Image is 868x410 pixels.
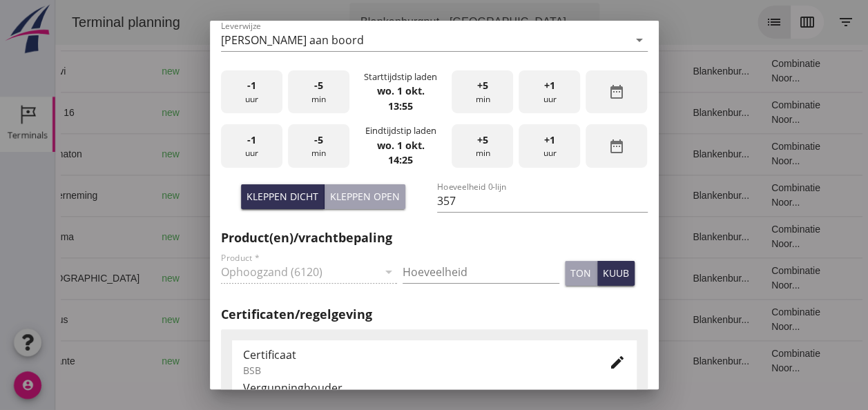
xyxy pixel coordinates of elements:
strong: wo. 1 okt. [376,84,424,97]
td: Combinatie Noor... [705,92,791,133]
button: ton [565,261,597,286]
div: Gouda [156,147,272,162]
span: +5 [477,133,488,148]
td: Blankenbur... [626,340,705,382]
td: 18 [522,133,627,175]
td: Combinatie Noor... [705,216,791,257]
small: m3 [340,192,351,200]
td: Blankenbur... [626,216,705,257]
i: date_range [608,138,625,155]
td: Filling sand [452,50,521,92]
div: Tilburg (nl) [156,271,272,286]
td: 485 [308,340,384,382]
div: uur [221,70,282,114]
td: Combinatie Noor... [705,299,791,340]
td: Combinatie Noor... [705,340,791,382]
div: kuub [603,266,629,280]
td: 18 [522,50,627,92]
span: +1 [544,133,555,148]
i: edit [609,354,626,371]
small: m3 [335,316,346,324]
i: arrow_drop_down [631,32,648,48]
small: m3 [335,233,346,242]
td: Ontzilt oph.zan... [452,299,521,340]
td: Ontzilt oph.zan... [452,92,521,133]
div: Terminal planning [6,12,136,32]
td: 1298 [308,92,384,133]
small: m3 [335,358,346,366]
td: 18 [522,257,627,299]
i: directions_boat [191,108,200,117]
td: 18 [522,175,627,216]
td: Blankenbur... [626,257,705,299]
td: 18 [522,299,627,340]
small: m3 [335,275,346,283]
td: Blankenbur... [626,133,705,175]
button: Kleppen open [325,184,405,209]
button: kuub [597,261,635,286]
div: uur [519,70,580,114]
i: directions_boat [191,149,200,159]
span: +1 [544,78,555,93]
td: new [95,257,145,299]
td: new [95,299,145,340]
i: date_range [608,84,625,100]
div: min [452,124,513,168]
td: 999 [308,299,384,340]
i: directions_boat [207,273,217,283]
i: directions_boat [262,232,272,242]
div: Eindtijdstip laden [365,124,436,137]
td: new [95,175,145,216]
small: m3 [335,150,346,159]
td: 18 [522,216,627,257]
strong: wo. 1 okt. [376,139,424,152]
span: -5 [314,133,323,148]
td: Filling sand [452,216,521,257]
input: Hoeveelheid [403,261,559,283]
td: new [95,133,145,175]
td: 18 [522,92,627,133]
td: Combinatie Noor... [705,50,791,92]
td: Combinatie Noor... [705,257,791,299]
td: 1231 [308,175,384,216]
div: min [288,70,349,114]
span: +5 [477,78,488,93]
td: Filling sand [452,340,521,382]
div: Gouda [156,188,272,203]
td: 994 [308,216,384,257]
i: directions_boat [191,191,200,200]
div: Vergunninghouder [243,380,626,396]
div: Blankenburgput - [GEOGRAPHIC_DATA] [305,14,511,30]
div: Starttijdstip laden [364,70,437,84]
td: new [95,92,145,133]
i: directions_boat [201,356,211,366]
h2: Product(en)/vrachtbepaling [221,228,648,247]
div: Gouda [156,106,272,120]
td: Filling sand [452,257,521,299]
div: BSB [243,363,587,378]
td: 451 [308,50,384,92]
div: uur [221,124,282,168]
td: Ontzilt oph.zan... [452,175,521,216]
td: new [95,340,145,382]
div: Kleppen open [330,189,400,204]
td: Combinatie Noor... [705,133,791,175]
div: Gouda [156,313,272,327]
span: -1 [247,133,256,148]
div: min [452,70,513,114]
div: min [288,124,349,168]
i: arrow_drop_down [519,14,536,30]
span: -5 [314,78,323,93]
div: ton [570,266,591,280]
td: 357 [308,257,384,299]
i: calendar_view_week [744,14,760,30]
td: Blankenbur... [626,50,705,92]
strong: 13:55 [388,99,413,113]
td: Blankenbur... [626,92,705,133]
button: Kleppen dicht [241,184,325,209]
td: new [95,50,145,92]
input: Hoeveelheid 0-lijn [437,190,648,212]
div: Lisse (nl) [156,354,272,369]
div: [GEOGRAPHIC_DATA] [156,230,272,244]
small: m3 [340,109,351,117]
